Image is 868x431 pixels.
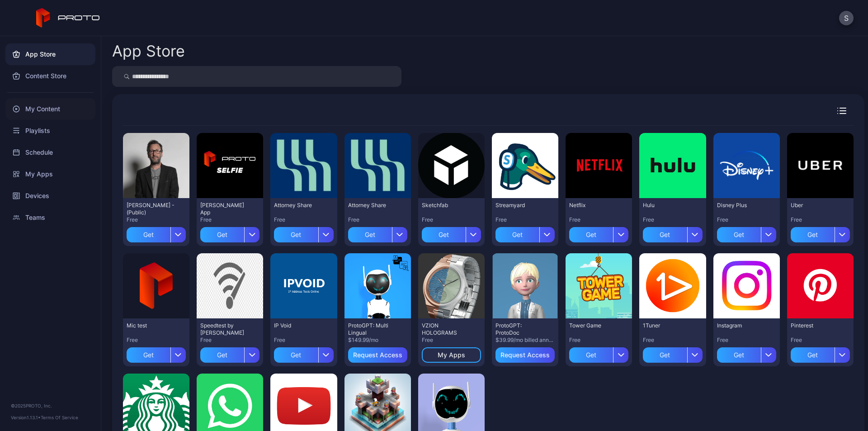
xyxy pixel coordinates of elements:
[348,322,398,336] div: ProtoGPT: Multi Lingual
[348,216,407,223] div: Free
[348,202,398,209] div: Attorney Share
[274,336,333,344] div: Free
[791,322,840,329] div: Pinterest
[569,227,613,242] div: Get
[791,344,850,363] button: Get
[643,336,702,344] div: Free
[348,223,407,242] button: Get
[643,344,702,363] button: Get
[500,351,550,359] div: Request Access
[200,223,259,242] button: Get
[422,322,472,336] div: VZION HOLOGRAMS
[5,207,95,228] a: Teams
[839,11,854,25] button: S
[495,216,555,223] div: Free
[112,43,185,59] div: App Store
[5,65,95,87] a: Content Store
[495,223,555,242] button: Get
[5,142,95,163] a: Schedule
[200,322,250,336] div: Speedtest by Ookla
[127,347,170,363] div: Get
[127,223,186,242] button: Get
[791,223,850,242] button: Get
[717,202,767,209] div: Disney Plus
[717,322,767,329] div: Instagram
[422,202,472,209] div: Sketchfab
[495,336,555,344] div: $39.99/mo billed annually
[643,322,693,329] div: 1Tuner
[495,227,539,242] div: Get
[438,351,465,359] div: My Apps
[127,322,176,329] div: Mic test
[422,223,481,242] button: Get
[200,216,259,223] div: Free
[569,347,613,363] div: Get
[569,344,628,363] button: Get
[5,163,95,185] a: My Apps
[422,336,481,344] div: Free
[348,336,407,344] div: $149.99/mo
[274,344,333,363] button: Get
[274,202,324,209] div: Attorney Share
[791,202,840,209] div: Uber
[127,216,186,223] div: Free
[791,336,850,344] div: Free
[127,336,186,344] div: Free
[353,351,402,359] div: Request Access
[200,344,259,363] button: Get
[643,223,702,242] button: Get
[127,202,176,216] div: David N Persona - (Public)
[569,202,619,209] div: Netflix
[791,347,835,363] div: Get
[495,347,555,363] button: Request Access
[569,322,619,329] div: Tower Game
[274,216,333,223] div: Free
[5,185,95,207] a: Devices
[127,227,170,242] div: Get
[422,216,481,223] div: Free
[569,216,628,223] div: Free
[495,202,545,209] div: Streamyard
[643,202,693,209] div: Hulu
[200,227,244,242] div: Get
[717,347,761,363] div: Get
[791,216,850,223] div: Free
[11,402,90,409] div: © 2025 PROTO, Inc.
[791,227,835,242] div: Get
[717,344,776,363] button: Get
[569,223,628,242] button: Get
[41,415,78,420] a: Terms Of Service
[5,120,95,142] div: Playlists
[717,216,776,223] div: Free
[274,223,333,242] button: Get
[200,202,250,216] div: David Selfie App
[274,347,318,363] div: Get
[11,415,41,420] span: Version 1.13.1 •
[422,227,466,242] div: Get
[127,344,186,363] button: Get
[200,336,259,344] div: Free
[643,216,702,223] div: Free
[717,336,776,344] div: Free
[422,347,481,363] button: My Apps
[274,322,324,329] div: IP Void
[495,322,545,336] div: ProtoGPT: ProtoDoc
[274,227,318,242] div: Get
[348,347,407,363] button: Request Access
[569,336,628,344] div: Free
[5,43,95,65] a: App Store
[717,227,761,242] div: Get
[717,223,776,242] button: Get
[643,227,687,242] div: Get
[5,98,95,120] a: My Content
[200,347,244,363] div: Get
[348,227,392,242] div: Get
[643,347,687,363] div: Get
